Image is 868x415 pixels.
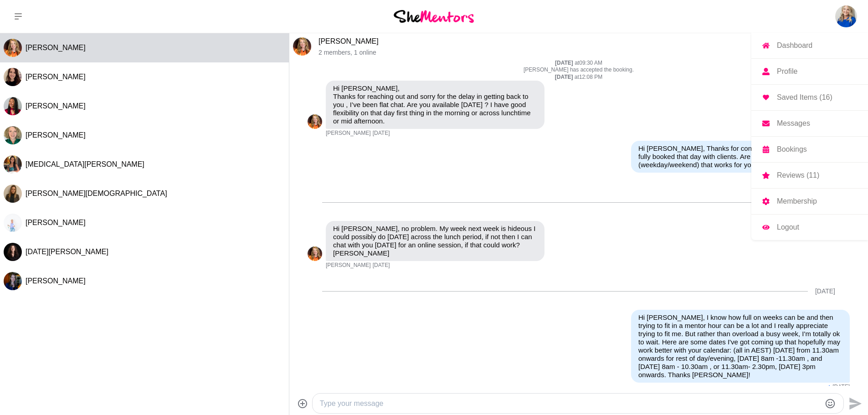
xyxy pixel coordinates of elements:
span: [PERSON_NAME] [26,102,86,110]
p: [PERSON_NAME] has accepted the booking. [308,67,850,74]
div: Lucia Paulis [4,243,22,261]
div: Miranda Bozic [293,37,311,56]
a: Dashboard [751,33,868,58]
div: Miranda Bozic [308,246,322,261]
span: [PERSON_NAME] [26,219,86,226]
span: [MEDICAL_DATA][PERSON_NAME] [26,160,144,168]
span: [PERSON_NAME] [326,130,371,137]
time: 2025-09-13T08:10:45.523Z [373,262,390,269]
span: [PERSON_NAME][DEMOGRAPHIC_DATA] [26,190,167,197]
p: Hi [PERSON_NAME], Thanks for connecting! Unfortunately I'm fully booked that day with clients. Ar... [638,144,842,169]
a: Bookings [751,137,868,162]
p: Hi [PERSON_NAME], Thanks for reaching out and sorry for the delay in getting back to you , I’ve b... [333,84,537,125]
p: Dashboard [777,42,812,49]
div: Gloria O'Brien [4,97,22,115]
span: [PERSON_NAME] [26,44,86,51]
a: Charmaine TurnerDashboardProfileSaved Items (16)MessagesBookingsReviews (11)MembershipLogout [835,5,857,27]
strong: [DATE] [555,60,575,66]
span: [PERSON_NAME] [26,73,86,81]
button: Emoji picker [825,398,836,409]
div: Ali Adey [4,68,22,86]
time: 2025-09-12T02:42:19.325Z [373,130,390,137]
div: Alysia Engelsen [4,184,22,203]
a: Profile [751,59,868,84]
div: at 12:08 PM [308,74,850,81]
p: Reviews (11) [777,172,819,179]
span: [PERSON_NAME] [26,131,86,139]
img: Charmaine Turner [835,5,857,27]
div: at 09:30 AM [308,60,850,67]
img: A [4,184,22,203]
img: G [4,97,22,115]
img: N [4,155,22,174]
p: Profile [777,68,797,75]
div: Miranda Bozic [308,114,322,129]
img: L [4,243,22,261]
a: [PERSON_NAME] [318,37,379,45]
img: M [308,114,322,129]
p: Hi [PERSON_NAME], no problem. My week next week is hideous I could possibly do [DATE] across the ... [333,225,537,257]
p: Membership [777,198,817,205]
img: M [293,37,311,56]
p: Saved Items (16) [777,94,832,101]
p: Logout [777,224,799,231]
div: [DATE] [815,287,835,295]
img: M [308,246,322,261]
img: She Mentors Logo [394,10,474,22]
p: Bookings [777,146,807,153]
span: [DATE][PERSON_NAME] [26,248,108,256]
span: [PERSON_NAME] [326,262,371,269]
img: M [4,214,22,232]
textarea: Type your message [320,398,821,409]
button: Send [844,393,864,414]
img: A [4,68,22,86]
a: Messages [751,111,868,136]
p: 2 members , 1 online [318,49,846,56]
div: Lisa [4,272,22,290]
span: [PERSON_NAME] [26,277,86,285]
div: Nikita Nazareth [4,155,22,174]
p: Messages [777,120,810,127]
time: 2025-09-16T06:41:06.933Z [832,384,850,391]
div: Stephanie Sullivan [4,126,22,144]
strong: [DATE] [555,74,575,80]
a: Reviews (11) [751,163,868,188]
p: Hi [PERSON_NAME], I know how full on weeks can be and then trying to fit in a mentor hour can be ... [638,313,842,379]
img: M [4,39,22,57]
a: Saved Items (16) [751,85,868,110]
img: S [4,126,22,144]
img: L [4,272,22,290]
div: Melinda Mifsud [4,214,22,232]
div: Miranda Bozic [4,39,22,57]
